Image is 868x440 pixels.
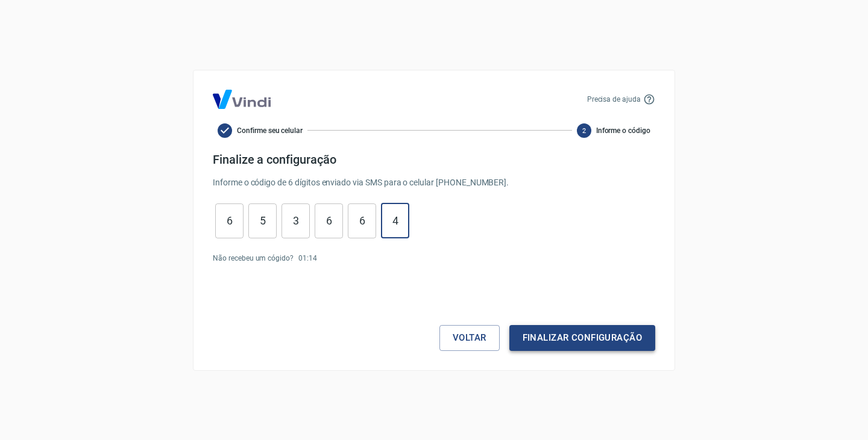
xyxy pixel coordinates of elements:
img: Logo Vind [213,90,271,109]
button: Finalizar configuração [509,325,655,350]
span: Confirme seu celular [237,125,303,136]
h4: Finalize a configuração [213,152,655,167]
span: Informe o código [596,125,650,136]
button: Voltar [439,325,500,350]
p: Informe o código de 6 dígitos enviado via SMS para o celular [PHONE_NUMBER] . [213,176,655,189]
p: Precisa de ajuda [587,94,641,105]
text: 2 [582,126,586,134]
p: 01 : 14 [298,253,317,264]
p: Não recebeu um cógido? [213,253,294,264]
